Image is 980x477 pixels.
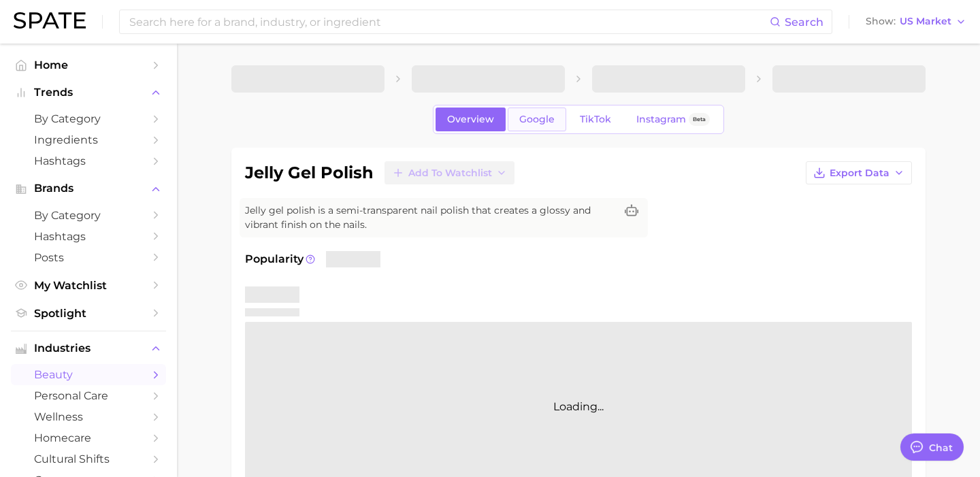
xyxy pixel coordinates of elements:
[34,307,143,320] span: Spotlight
[34,342,143,355] span: Industries
[11,82,166,103] button: Trends
[408,167,492,179] span: Add to Watchlist
[11,385,166,406] a: personal care
[519,114,555,125] span: Google
[34,209,143,222] span: by Category
[34,86,143,99] span: Trends
[34,431,143,444] span: homecare
[34,59,143,71] span: Home
[11,427,166,448] a: homecare
[625,108,721,131] a: InstagramBeta
[508,108,566,131] a: Google
[34,133,143,146] span: Ingredients
[34,279,143,292] span: My Watchlist
[866,18,896,25] span: Show
[34,251,143,264] span: Posts
[34,410,143,423] span: wellness
[34,368,143,381] span: beauty
[245,203,615,232] span: Jelly gel polish is a semi-transparent nail polish that creates a glossy and vibrant finish on th...
[830,167,889,179] span: Export Data
[900,18,951,25] span: US Market
[11,226,166,247] a: Hashtags
[11,338,166,359] button: Industries
[128,10,770,33] input: Search here for a brand, industry, or ingredient
[245,251,304,267] span: Popularity
[11,150,166,171] a: Hashtags
[11,54,166,76] a: Home
[34,112,143,125] span: by Category
[11,406,166,427] a: wellness
[11,129,166,150] a: Ingredients
[385,161,514,184] button: Add to Watchlist
[34,389,143,402] span: personal care
[785,16,823,29] span: Search
[34,230,143,243] span: Hashtags
[34,453,143,465] span: cultural shifts
[245,165,374,181] h1: jelly gel polish
[34,154,143,167] span: Hashtags
[14,12,86,29] img: SPATE
[568,108,623,131] a: TikTok
[11,205,166,226] a: by Category
[693,114,706,125] span: Beta
[862,13,970,31] button: ShowUS Market
[580,114,611,125] span: TikTok
[436,108,506,131] a: Overview
[11,303,166,324] a: Spotlight
[11,275,166,296] a: My Watchlist
[11,448,166,470] a: cultural shifts
[806,161,912,184] button: Export Data
[11,364,166,385] a: beauty
[447,114,494,125] span: Overview
[34,182,143,195] span: Brands
[11,247,166,268] a: Posts
[636,114,686,125] span: Instagram
[11,178,166,199] button: Brands
[11,108,166,129] a: by Category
